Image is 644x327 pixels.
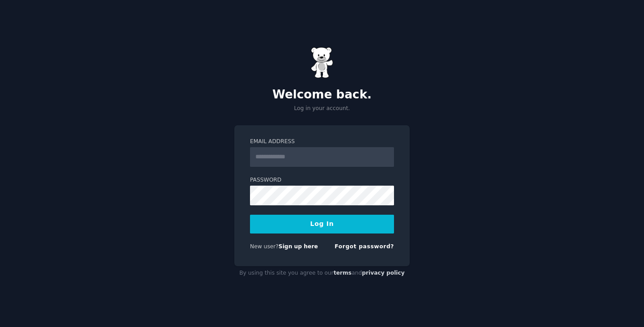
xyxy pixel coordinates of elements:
[250,176,394,184] label: Password
[234,266,410,280] div: By using this site you agree to our and
[250,138,394,146] label: Email Address
[234,105,410,113] p: Log in your account.
[279,243,318,250] a: Sign up here
[250,215,394,234] button: Log In
[311,47,333,78] img: Gummy Bear
[250,243,279,250] span: New user?
[335,243,394,250] a: Forgot password?
[234,88,410,102] h2: Welcome back.
[334,270,352,276] a: terms
[362,270,405,276] a: privacy policy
